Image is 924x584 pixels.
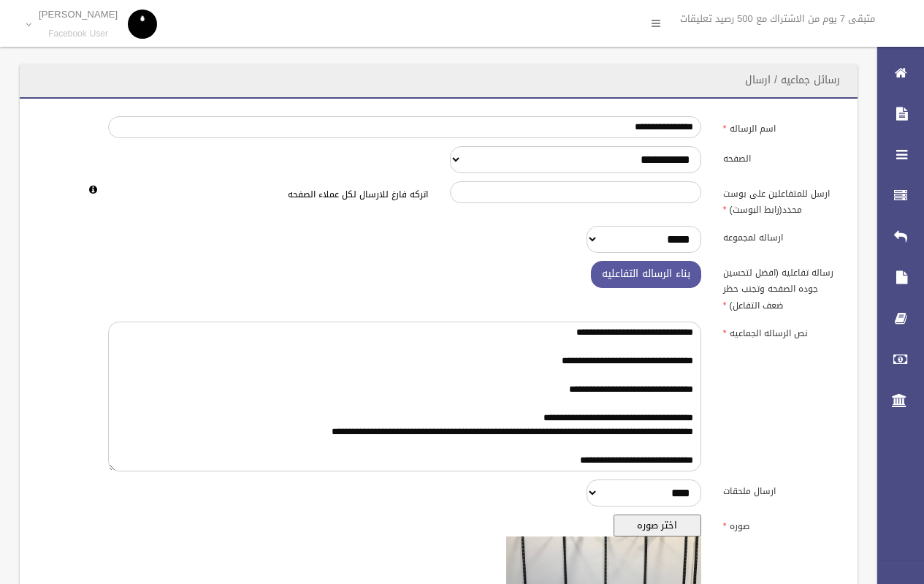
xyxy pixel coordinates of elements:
label: رساله تفاعليه (افضل لتحسين جوده الصفحه وتجنب حظر ضعف التفاعل) [712,261,849,314]
header: رسائل جماعيه / ارسال [728,66,858,94]
label: صوره [712,515,849,535]
label: نص الرساله الجماعيه [712,322,849,342]
button: اختر صوره [614,515,701,536]
label: ارسل للمتفاعلين على بوست محدد(رابط البوست) [712,181,849,218]
label: اسم الرساله [712,116,849,137]
small: Facebook User [39,29,118,39]
label: ارسال ملحقات [712,479,849,500]
label: ارساله لمجموعه [712,226,849,246]
button: بناء الرساله التفاعليه [591,261,701,288]
p: [PERSON_NAME] [39,9,118,20]
h6: اتركه فارغ للارسال لكل عملاء الصفحه [108,190,428,200]
label: الصفحه [712,146,849,167]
